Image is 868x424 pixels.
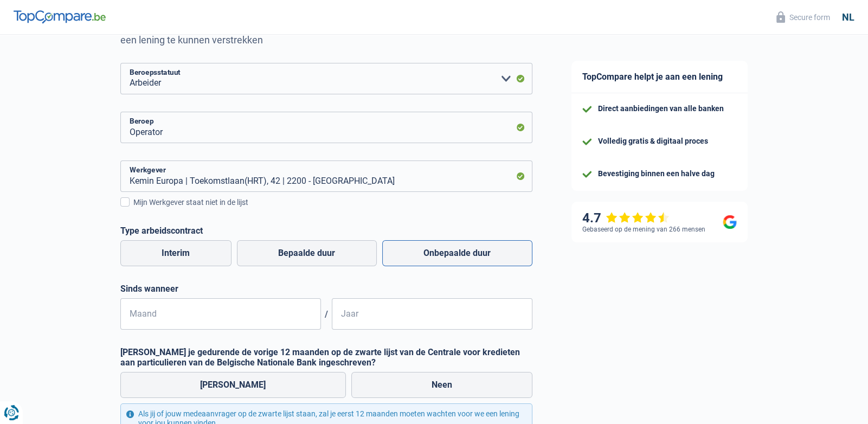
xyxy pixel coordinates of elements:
[237,240,377,266] label: Bepaalde duur
[842,11,854,23] div: nl
[571,61,748,93] div: TopCompare helpt je aan een lening
[120,240,232,266] label: Interim
[770,8,837,26] button: Secure form
[351,372,532,398] label: Neen
[120,347,532,368] label: [PERSON_NAME] je gedurende de vorige 12 maanden op de zwarte lijst van de Centrale voor kredieten...
[120,284,532,294] label: Sinds wanneer
[598,137,708,146] div: Volledig gratis & digitaal proces
[321,309,332,319] span: /
[582,226,705,233] div: Gebaseerd op de mening van 266 mensen
[133,197,532,208] div: Mijn Werkgever staat niet in de lijst
[382,240,532,266] label: Onbepaalde duur
[582,210,670,226] div: 4.7
[120,372,346,398] label: [PERSON_NAME]
[120,160,532,192] input: Zoek je werkgever
[120,298,321,330] input: MM
[14,10,106,23] img: TopCompare Logo
[332,298,532,330] input: JJJJ
[598,169,715,178] div: Bevestiging binnen een halve dag
[120,226,532,236] label: Type arbeidscontract
[598,104,724,113] div: Direct aanbiedingen van alle banken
